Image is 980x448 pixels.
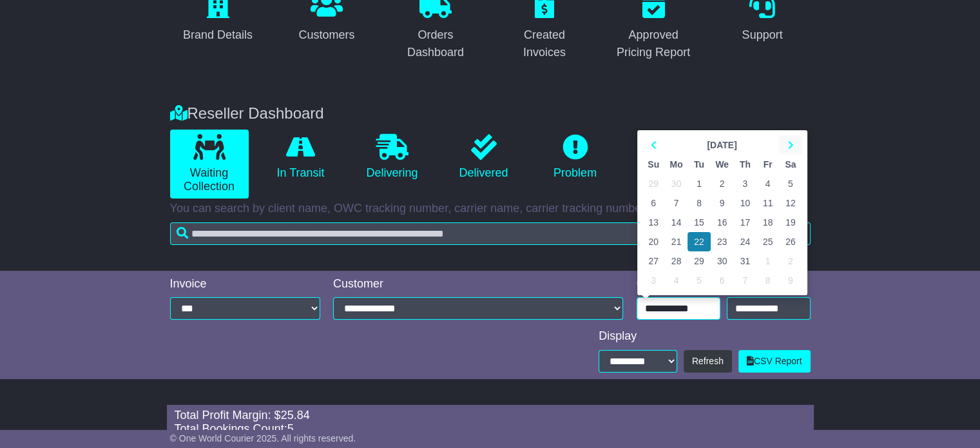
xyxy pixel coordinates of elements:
th: Th [734,155,756,174]
td: 14 [665,213,688,232]
button: Refresh [684,350,732,373]
a: In Transit [262,130,340,185]
td: 29 [687,251,710,271]
td: 8 [756,271,779,290]
td: 15 [687,213,710,232]
td: 20 [642,232,665,251]
th: Mo [665,155,688,174]
td: 23 [711,232,734,251]
td: 19 [779,213,802,232]
div: Invoice [170,277,321,291]
th: Tu [687,155,710,174]
td: 5 [779,174,802,193]
div: Total Profit Margin: $ [175,409,806,423]
td: 3 [734,174,756,193]
th: Select Month [665,135,779,155]
td: 10 [734,193,756,213]
td: 3 [642,271,665,290]
td: 13 [642,213,665,232]
td: 4 [756,174,779,193]
th: Su [642,155,665,174]
a: Unknown [628,130,706,185]
td: 30 [665,174,688,193]
td: 2 [779,251,802,271]
span: 5 [287,422,294,435]
div: Support [742,26,782,44]
td: 31 [734,251,756,271]
td: 5 [687,271,710,290]
td: 18 [756,213,779,232]
a: Problem [536,130,615,185]
a: CSV Report [738,350,811,373]
div: Brand Details [183,26,253,44]
th: We [711,155,734,174]
td: 26 [779,232,802,251]
div: Display [599,329,810,344]
span: © One World Courier 2025. All rights reserved. [170,433,356,443]
a: Delivered [445,130,523,185]
td: 7 [665,193,688,213]
td: 21 [665,232,688,251]
td: 24 [734,232,756,251]
td: 25 [756,232,779,251]
span: 25.84 [281,409,310,422]
td: 6 [711,271,734,290]
td: 17 [734,213,756,232]
td: 28 [665,251,688,271]
p: You can search by client name, OWC tracking number, carrier name, carrier tracking number or refe... [170,202,811,216]
th: Sa [779,155,802,174]
div: Orders Dashboard [396,26,476,61]
td: 30 [711,251,734,271]
td: 29 [642,174,665,193]
div: Customers [298,26,354,44]
div: Reseller Dashboard [164,104,817,123]
td: 7 [734,271,756,290]
div: Customer [333,277,624,291]
td: 8 [687,193,710,213]
td: 9 [779,271,802,290]
th: Fr [756,155,779,174]
td: 22 [687,232,710,251]
td: 12 [779,193,802,213]
td: 2 [711,174,734,193]
td: 4 [665,271,688,290]
td: 27 [642,251,665,271]
td: 1 [687,174,710,193]
div: Approved Pricing Report [614,26,693,61]
a: Waiting Collection [170,130,249,199]
td: 11 [756,193,779,213]
a: Delivering [353,130,432,185]
td: 9 [711,193,734,213]
div: Created Invoices [505,26,584,61]
td: 16 [711,213,734,232]
td: 6 [642,193,665,213]
td: 1 [756,251,779,271]
div: Total Bookings Count: [175,422,806,436]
